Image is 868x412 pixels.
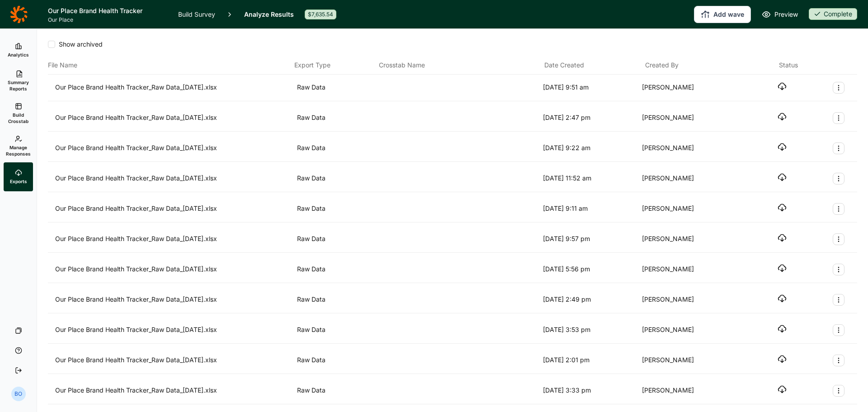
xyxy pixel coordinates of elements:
[4,65,33,97] a: Summary Reports
[642,355,737,366] div: [PERSON_NAME]
[833,355,844,366] button: Export Actions
[642,264,737,275] div: [PERSON_NAME]
[642,233,737,245] div: [PERSON_NAME]
[778,355,787,364] button: Download file
[642,385,737,397] div: [PERSON_NAME]
[4,36,33,65] a: Analytics
[55,324,293,336] div: Our Place Brand Health Tracker_Raw Data_[DATE].xlsx
[55,112,293,124] div: Our Place Brand Health Tracker_Raw Data_[DATE].xlsx
[778,142,787,152] button: Download file
[544,60,642,71] div: Date Created
[642,203,737,215] div: [PERSON_NAME]
[642,294,737,306] div: [PERSON_NAME]
[833,173,844,185] button: Export Actions
[543,112,638,124] div: [DATE] 2:47 pm
[55,355,293,366] div: Our Place Brand Health Tracker_Raw Data_[DATE].xlsx
[55,264,293,275] div: Our Place Brand Health Tracker_Raw Data_[DATE].xlsx
[55,173,293,185] div: Our Place Brand Health Tracker_Raw Data_[DATE].xlsx
[543,324,638,336] div: [DATE] 3:53 pm
[297,385,377,397] div: Raw Data
[833,112,844,124] button: Export Actions
[48,16,167,24] span: Our Place
[694,6,751,23] button: Add wave
[7,112,29,124] span: Build Crosstab
[762,9,798,20] a: Preview
[297,264,377,275] div: Raw Data
[778,294,787,303] button: Download file
[809,8,857,21] button: Complete
[379,60,541,71] div: Crosstab Name
[55,233,293,245] div: Our Place Brand Health Tracker_Raw Data_[DATE].xlsx
[543,142,638,154] div: [DATE] 9:22 am
[642,173,737,185] div: [PERSON_NAME]
[11,387,26,401] div: BO
[4,162,33,191] a: Exports
[833,142,844,154] button: Export Actions
[297,324,377,336] div: Raw Data
[543,385,638,397] div: [DATE] 3:33 pm
[297,82,377,94] div: Raw Data
[833,203,844,215] button: Export Actions
[48,60,291,71] div: File Name
[55,82,293,94] div: Our Place Brand Health Tracker_Raw Data_[DATE].xlsx
[778,233,787,242] button: Download file
[543,173,638,185] div: [DATE] 11:52 am
[642,112,737,124] div: [PERSON_NAME]
[297,233,377,245] div: Raw Data
[55,294,293,306] div: Our Place Brand Health Tracker_Raw Data_[DATE].xlsx
[297,173,377,185] div: Raw Data
[543,82,638,94] div: [DATE] 9:51 am
[4,97,33,130] a: Build Crosstab
[778,112,787,121] button: Download file
[297,112,377,124] div: Raw Data
[55,203,293,215] div: Our Place Brand Health Tracker_Raw Data_[DATE].xlsx
[55,142,293,154] div: Our Place Brand Health Tracker_Raw Data_[DATE].xlsx
[645,60,742,71] div: Created By
[55,385,293,397] div: Our Place Brand Health Tracker_Raw Data_[DATE].xlsx
[833,264,844,275] button: Export Actions
[297,294,377,306] div: Raw Data
[10,178,27,185] span: Exports
[642,82,737,94] div: [PERSON_NAME]
[833,294,844,306] button: Export Actions
[543,264,638,275] div: [DATE] 5:56 pm
[778,203,787,212] button: Download file
[294,60,375,71] div: Export Type
[8,52,29,58] span: Analytics
[779,60,798,71] div: Status
[543,203,638,215] div: [DATE] 9:11 am
[7,79,29,92] span: Summary Reports
[543,233,638,245] div: [DATE] 9:57 pm
[297,142,377,154] div: Raw Data
[55,40,103,49] span: Show archived
[297,203,377,215] div: Raw Data
[774,9,798,20] span: Preview
[778,82,787,91] button: Download file
[305,9,336,19] div: $7,635.54
[778,385,787,394] button: Download file
[778,324,787,333] button: Download file
[642,324,737,336] div: [PERSON_NAME]
[6,144,31,157] span: Manage Responses
[48,5,167,16] h1: Our Place Brand Health Tracker
[809,8,857,20] div: Complete
[297,355,377,366] div: Raw Data
[833,82,844,94] button: Export Actions
[4,130,33,162] a: Manage Responses
[833,233,844,245] button: Export Actions
[778,264,787,273] button: Download file
[543,294,638,306] div: [DATE] 2:49 pm
[543,355,638,366] div: [DATE] 2:01 pm
[642,142,737,154] div: [PERSON_NAME]
[833,324,844,336] button: Export Actions
[778,173,787,182] button: Download file
[833,385,844,397] button: Export Actions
